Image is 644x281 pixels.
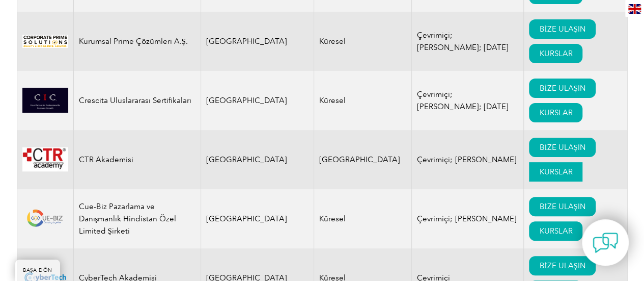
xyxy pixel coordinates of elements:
[539,202,585,211] font: BİZE ULAŞIN
[79,37,188,46] font: Kurumsal Prime Çözümleri A.Ş.
[79,96,191,105] font: Crescita Uluslararası Sertifikaları
[319,96,346,105] font: Küresel
[529,19,595,39] a: BİZE ULAŞIN
[79,155,133,164] font: CTR Akademisi
[206,37,287,46] font: [GEOGRAPHIC_DATA]
[206,155,287,164] font: [GEOGRAPHIC_DATA]
[22,88,68,113] img: 798996db-ac37-ef11-a316-00224812a81c-logo.png
[417,214,516,223] font: Çevrimiçi; [PERSON_NAME]
[22,35,68,48] img: 12b7c7c5-1696-ea11-a812-000d3ae11abd-logo.jpg
[539,143,585,152] font: BİZE ULAŞIN
[529,256,595,275] a: BİZE ULAŞIN
[319,37,346,46] font: Küresel
[529,197,595,216] a: BİZE ULAŞIN
[628,4,641,14] img: en
[417,90,508,111] font: Çevrimiçi; [PERSON_NAME]; [DATE]
[593,230,618,256] img: contact-chat.png
[23,267,52,273] font: BAŞA DÖN
[529,44,582,63] a: KURSLAR
[529,138,595,157] a: BİZE ULAŞIN
[22,207,68,230] img: b118c505-f3a0-ea11-a812-000d3ae11abd-logo.png
[539,24,585,34] font: BİZE ULAŞIN
[539,226,572,236] font: KURSLAR
[417,31,508,52] font: Çevrimiçi; [PERSON_NAME]; [DATE]
[22,147,68,172] img: da24547b-a6e0-e911-a812-000d3a795b83-logo.png
[539,261,585,270] font: BİZE ULAŞIN
[529,79,595,98] a: BİZE ULAŞIN
[529,162,582,182] a: KURSLAR
[539,84,585,93] font: BİZE ULAŞIN
[539,108,572,117] font: KURSLAR
[529,221,582,241] a: KURSLAR
[539,167,572,176] font: KURSLAR
[206,96,287,105] font: [GEOGRAPHIC_DATA]
[417,155,516,164] font: Çevrimiçi; [PERSON_NAME]
[319,214,346,223] font: Küresel
[319,155,400,164] font: [GEOGRAPHIC_DATA]
[79,202,177,236] font: Cue-Biz Pazarlama ve Danışmanlık Hindistan Özel Limited Şirketi
[206,214,287,223] font: [GEOGRAPHIC_DATA]
[539,49,572,58] font: KURSLAR
[529,103,582,122] a: KURSLAR
[15,260,60,281] a: BAŞA DÖN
